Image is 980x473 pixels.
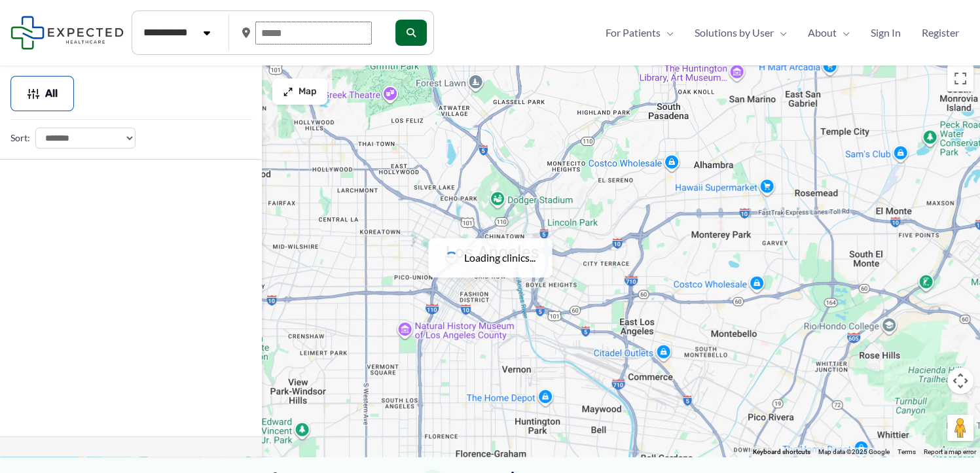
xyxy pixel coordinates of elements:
[10,130,30,147] label: Sort:
[911,23,970,43] a: Register
[860,23,911,43] a: Sign In
[695,23,774,43] span: Solutions by User
[464,248,535,268] span: Loading clinics...
[272,79,327,105] button: Map
[45,89,58,98] span: All
[837,23,850,43] span: Menu Toggle
[808,23,837,43] span: About
[797,23,860,43] a: AboutMenu Toggle
[898,448,916,455] a: Terms (opens in new tab)
[947,65,973,92] button: Toggle fullscreen view
[947,368,973,394] button: Map camera controls
[606,23,661,43] span: For Patients
[10,16,124,49] img: Expected Healthcare Logo - side, dark font, small
[661,23,674,43] span: Menu Toggle
[774,23,787,43] span: Menu Toggle
[753,447,810,457] button: Keyboard shortcuts
[299,86,317,97] span: Map
[595,23,684,43] a: For PatientsMenu Toggle
[924,448,976,455] a: Report a map error
[27,87,40,100] img: Filter
[10,76,74,111] button: All
[947,415,973,441] button: Drag Pegman onto the map to open Street View
[922,23,959,43] span: Register
[818,448,890,455] span: Map data ©2025 Google
[283,86,293,97] img: Maximize
[871,23,901,43] span: Sign In
[684,23,797,43] a: Solutions by UserMenu Toggle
